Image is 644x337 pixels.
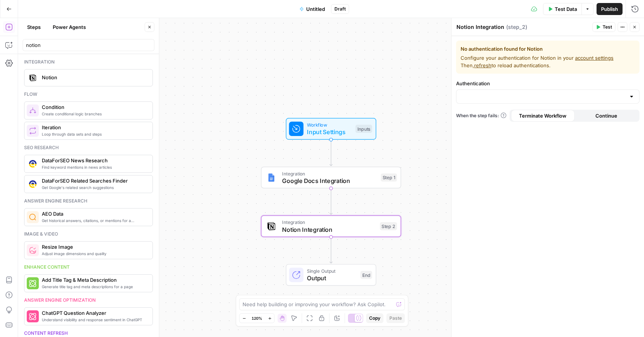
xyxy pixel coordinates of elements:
[307,267,357,274] span: Single Output
[360,271,372,279] div: End
[307,121,352,128] span: Workflow
[261,167,401,189] div: IntegrationGoogle Docs IntegrationStep 1
[282,170,377,177] span: Integration
[389,315,402,322] span: Paste
[23,21,45,33] button: Steps
[381,174,397,182] div: Step 1
[42,157,147,164] span: DataForSEO News Research
[506,23,527,31] span: ( step_2 )
[330,188,332,215] g: Edge from step_1 to step_2
[366,313,383,323] button: Copy
[42,210,147,218] span: AEO Data
[307,274,357,283] span: Output
[456,80,639,87] label: Authentication
[42,74,147,81] span: Notion
[24,231,153,237] div: Image & video
[461,45,635,53] span: No authentication found for Notion
[595,112,617,119] span: Continue
[330,237,332,263] g: Edge from step_2 to end
[42,103,147,111] span: Condition
[42,111,147,117] span: Create conditional logic branches
[261,118,401,140] div: WorkflowInput SettingsInputs
[42,309,147,317] span: ChatGPT Question Analyzer
[261,215,401,237] div: IntegrationNotion IntegrationStep 2
[252,315,262,321] span: 120%
[282,219,376,226] span: Integration
[555,5,577,13] span: Test Data
[42,276,147,284] span: Add Title Tag & Meta Description
[334,6,346,12] span: Draft
[306,5,325,13] span: Untitled
[603,24,612,30] span: Test
[29,180,37,188] img: 9u0p4zbvbrir7uayayktvs1v5eg0
[42,164,147,170] span: Find keyword mentions in news articles
[456,23,504,31] textarea: Notion Integration
[42,218,147,224] span: Get historical answers, citations, or mentions for a question
[42,131,147,137] span: Loop through data sets and steps
[307,127,352,136] span: Input Settings
[330,140,332,166] g: Edge from start to step_1
[24,144,153,151] div: Seo research
[456,112,507,119] a: When the step fails:
[24,91,153,98] div: Flow
[380,222,397,230] div: Step 2
[42,243,147,251] span: Resize Image
[282,225,376,234] span: Notion Integration
[24,330,153,337] div: Content refresh
[369,315,380,322] span: Copy
[42,177,147,184] span: DataForSEO Related Searches Finder
[26,41,151,49] input: Search steps
[386,313,405,323] button: Paste
[575,110,638,122] button: Continue
[24,264,153,271] div: Enhance content
[601,5,618,13] span: Publish
[519,112,566,119] span: Terminate Workflow
[29,74,37,82] img: Notion_app_logo.png
[42,251,147,257] span: Adjust image dimensions and quality
[42,317,147,323] span: Understand visibility and response sentiment in ChatGPT
[261,264,401,286] div: Single OutputOutputEnd
[24,198,153,204] div: Answer engine research
[575,55,613,61] a: account settings
[42,284,147,290] span: Generate title tag and meta descriptions for a page
[474,62,491,68] span: refresh
[592,22,615,32] button: Test
[356,125,372,133] div: Inputs
[597,3,623,15] button: Publish
[267,222,276,231] img: Notion_app_logo.png
[295,3,330,15] button: Untitled
[42,184,147,190] span: Get Google's related search suggestions
[282,176,377,185] span: Google Docs Integration
[29,160,37,168] img: vjoh3p9kohnippxyp1brdnq6ymi1
[48,21,90,33] button: Power Agents
[24,59,153,65] div: Integration
[24,297,153,304] div: Answer engine optimization
[42,124,147,131] span: Iteration
[267,173,276,182] img: Instagram%20post%20-%201%201.png
[461,54,635,69] span: Configure your authentication for Notion in your Then, to reload authentications.
[543,3,581,15] button: Test Data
